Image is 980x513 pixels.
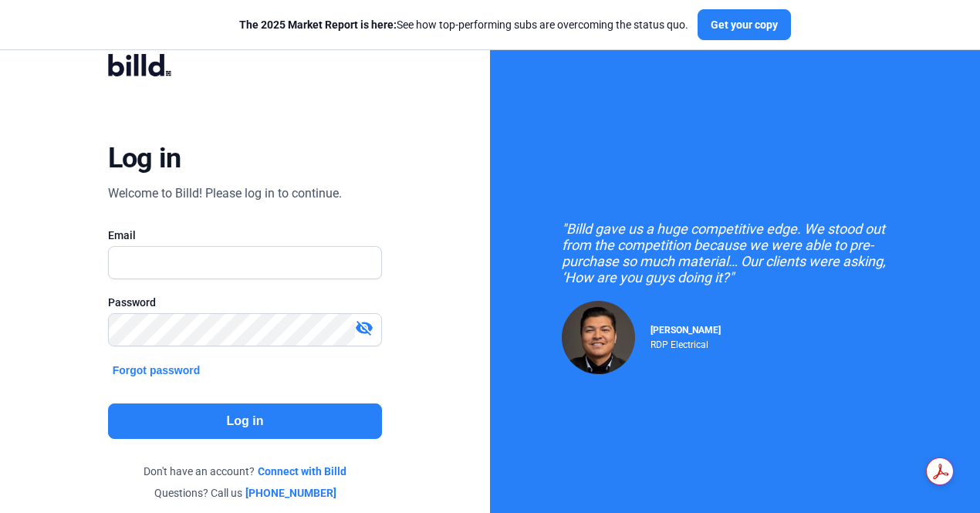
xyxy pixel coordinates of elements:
span: [PERSON_NAME] [651,325,721,336]
div: See how top-performing subs are overcoming the status quo. [239,17,688,32]
button: Forgot password [108,362,205,379]
span: The 2025 Market Report is here: [239,19,397,31]
button: Get your copy [698,9,791,40]
div: "Billd gave us a huge competitive edge. We stood out from the competition because we were able to... [562,221,909,285]
button: Log in [108,403,383,439]
a: [PHONE_NUMBER] [245,485,336,501]
div: Password [108,295,383,310]
a: Connect with Billd [258,464,346,479]
div: Don't have an account? [108,464,383,479]
div: RDP Electrical [651,336,721,350]
div: Log in [108,141,181,175]
div: Questions? Call us [108,485,383,501]
div: Welcome to Billd! Please log in to continue. [108,184,342,203]
mat-icon: visibility_off [355,319,373,337]
img: Raul Pacheco [562,301,635,374]
div: Email [108,228,383,243]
